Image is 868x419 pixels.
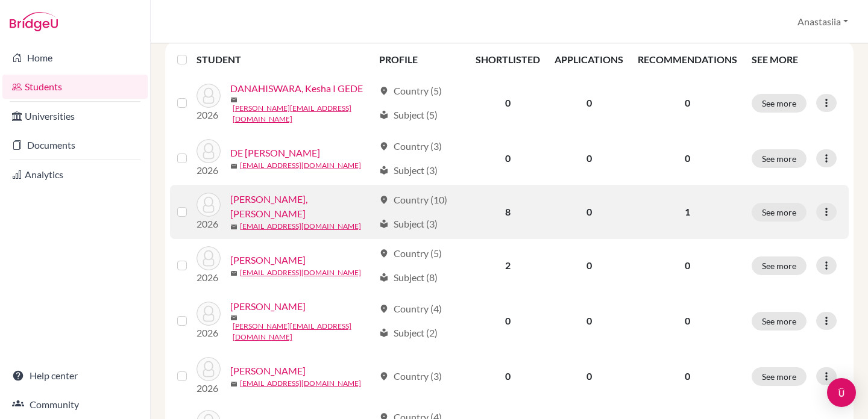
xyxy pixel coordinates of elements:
[230,253,306,267] a: [PERSON_NAME]
[379,326,438,340] div: Subject (2)
[197,381,221,396] p: 2026
[230,364,306,378] a: [PERSON_NAME]
[379,110,389,120] span: local_library
[233,103,374,125] a: [PERSON_NAME][EMAIL_ADDRESS][DOMAIN_NAME]
[379,141,389,151] span: location_on
[752,312,807,331] button: See more
[379,217,438,231] div: Subject (3)
[379,369,442,383] div: Country (3)
[827,378,856,407] div: Open Intercom Messenger
[547,45,631,74] th: APPLICATIONS
[197,217,221,231] p: 2026
[2,364,148,388] a: Help center
[468,292,547,350] td: 0
[230,192,374,221] a: [PERSON_NAME], [PERSON_NAME]
[547,132,631,185] td: 0
[752,203,807,222] button: See more
[233,321,374,343] a: [PERSON_NAME][EMAIL_ADDRESS][DOMAIN_NAME]
[197,193,221,217] img: GEMOETS, COOPER
[379,86,389,96] span: location_on
[638,205,737,219] p: 1
[638,258,737,273] p: 0
[230,223,237,231] span: mail
[2,75,148,99] a: Students
[230,96,237,104] span: mail
[379,84,442,98] div: Country (5)
[547,350,631,403] td: 0
[468,350,547,403] td: 0
[752,367,807,386] button: See more
[379,195,389,205] span: location_on
[197,246,221,270] img: INDRAJI, RADITYA
[744,45,849,74] th: SEE MORE
[638,96,737,110] p: 0
[197,357,221,381] img: PANGAU, ETHAN
[240,160,361,171] a: [EMAIL_ADDRESS][DOMAIN_NAME]
[379,328,389,338] span: local_library
[230,81,363,96] a: DANAHISWARA, Kesha I GEDE
[752,149,807,168] button: See more
[379,302,442,316] div: Country (4)
[547,74,631,132] td: 0
[752,256,807,275] button: See more
[638,369,737,383] p: 0
[2,46,148,70] a: Home
[10,12,58,31] img: Bridge-U
[2,104,148,128] a: Universities
[631,45,744,74] th: RECOMMENDATIONS
[379,249,389,258] span: location_on
[230,314,237,321] span: mail
[197,302,221,326] img: NAPITUPULU, MIKHAIL
[197,108,221,122] p: 2026
[230,380,237,388] span: mail
[230,299,306,314] a: [PERSON_NAME]
[379,273,389,282] span: local_library
[379,108,438,122] div: Subject (5)
[379,219,389,229] span: local_library
[638,151,737,166] p: 0
[197,163,221,178] p: 2026
[547,239,631,292] td: 0
[638,314,737,328] p: 0
[547,292,631,350] td: 0
[197,270,221,285] p: 2026
[230,146,320,160] a: DE [PERSON_NAME]
[379,193,447,207] div: Country (10)
[197,45,373,74] th: STUDENT
[379,270,438,285] div: Subject (8)
[197,84,221,108] img: DANAHISWARA, Kesha I GEDE
[372,45,468,74] th: PROFILE
[379,371,389,381] span: location_on
[2,393,148,417] a: Community
[468,132,547,185] td: 0
[547,185,631,239] td: 0
[230,163,237,170] span: mail
[2,133,148,157] a: Documents
[240,221,361,232] a: [EMAIL_ADDRESS][DOMAIN_NAME]
[197,326,221,340] p: 2026
[379,304,389,314] span: location_on
[468,185,547,239] td: 8
[379,166,389,175] span: local_library
[468,74,547,132] td: 0
[379,246,442,261] div: Country (5)
[379,163,438,178] div: Subject (3)
[752,94,807,113] button: See more
[468,239,547,292] td: 2
[240,267,361,278] a: [EMAIL_ADDRESS][DOMAIN_NAME]
[2,163,148,187] a: Analytics
[197,139,221,163] img: DE GRAZIA, DENIS
[379,139,442,154] div: Country (3)
[792,10,854,33] button: Anastasiia
[230,270,237,277] span: mail
[468,45,547,74] th: SHORTLISTED
[240,378,361,389] a: [EMAIL_ADDRESS][DOMAIN_NAME]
